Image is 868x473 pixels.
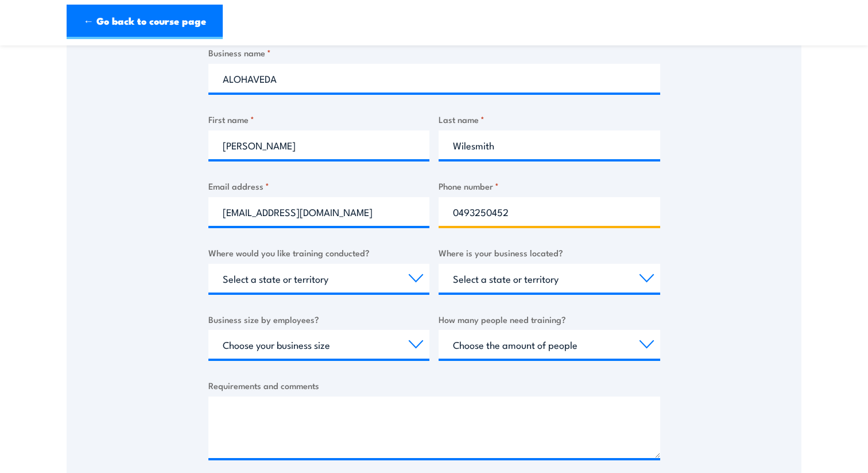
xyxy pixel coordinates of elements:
label: How many people need training? [439,313,660,326]
a: ← Go back to course page [67,5,223,39]
label: Email address [208,179,430,193]
label: Requirements and comments [208,379,660,392]
label: Where would you like training conducted? [208,246,430,259]
label: First name [208,113,430,126]
label: Where is your business located? [439,246,660,259]
label: Phone number [439,179,660,193]
label: Business name [208,46,660,59]
label: Last name [439,113,660,126]
label: Business size by employees? [208,313,430,326]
